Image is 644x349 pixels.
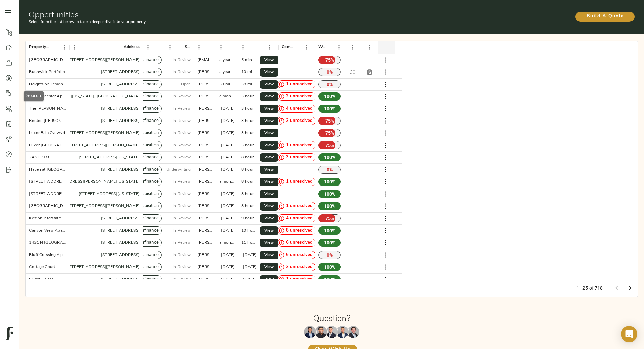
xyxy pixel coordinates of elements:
button: Sort [152,43,162,52]
span: % [332,227,335,234]
div: 8 hours ago [241,167,257,173]
span: % [331,117,334,124]
a: View [258,105,280,113]
div: justin@fulcrumlendingcorp.com [197,203,213,209]
button: Sort [344,43,353,52]
div: zach@fulcrumlendingcorp.com [197,179,213,185]
a: View [258,56,280,64]
span: refinance [138,81,161,88]
span: acquisition [135,203,161,210]
button: Menu [216,42,226,52]
a: [STREET_ADDRESS] [101,70,140,74]
div: Bluff Crossing Apartments [29,252,66,258]
div: Luxor Bala Cynwyd [29,130,65,136]
span: % [331,130,334,136]
p: Open [181,81,191,87]
div: 153 East 26th Street [29,191,66,197]
a: [STREET_ADDRESS] [101,216,140,220]
span: refinance [138,252,161,258]
span: View [265,142,273,149]
button: Menu [143,42,153,52]
a: View [258,239,280,247]
div: 8 hours ago [241,203,257,209]
div: 9 months ago [221,167,235,173]
span: % [332,191,335,197]
a: View [258,141,280,150]
span: refinance [138,57,161,63]
div: Stage [185,41,191,54]
p: In Review [173,93,191,100]
div: zach@fulcrumlendingcorp.com [197,264,213,270]
span: View [265,69,273,76]
img: Zach Frizzera [326,326,338,338]
img: Kenneth Mendonça [315,326,327,338]
a: [STREET_ADDRESS][PERSON_NAME] [68,143,140,147]
div: 5 minutes ago [241,57,257,63]
span: 6 unresolved [283,240,316,246]
img: Maxwell Wu [304,326,316,338]
span: % [329,166,333,173]
div: 8 hours ago [241,155,257,160]
span: % [331,142,334,149]
div: 4 unresolved [278,105,316,113]
div: zach@fulcrumlendingcorp.com [197,118,213,124]
span: refinance [138,179,161,185]
span: View [265,178,273,186]
img: Justin Stamp [347,326,359,338]
div: 4 days ago [243,277,257,282]
div: 2 unresolved [278,117,316,125]
span: View [265,191,273,198]
button: Menu [334,42,344,52]
span: % [332,264,335,270]
div: 39 minutes ago [219,82,235,87]
a: View [258,117,280,125]
p: In Review [173,142,191,148]
span: View [265,227,273,234]
span: View [265,117,273,125]
div: 3 hours ago [241,143,257,148]
div: 1431 N Milwaukee [29,240,66,246]
span: % [331,57,334,63]
p: 75 [318,56,341,64]
div: zach@fulcrumlendingcorp.com [197,277,213,282]
p: 75 [318,117,341,125]
div: Spring Gardens [29,57,66,63]
span: % [332,93,335,100]
p: 100 [318,105,341,113]
div: 1 unresolved [278,275,316,283]
div: DD [344,41,361,54]
button: Sort [114,43,124,52]
span: View [265,166,273,173]
div: a year ago [219,69,235,75]
div: 3 hours ago [241,106,257,112]
a: View [258,263,280,271]
p: 75 [318,214,341,222]
p: 75 [318,141,341,149]
p: In Review [173,130,191,136]
div: Stage [165,41,194,54]
span: refinance [138,106,161,112]
div: zach@fulcrumlendingcorp.com [197,69,213,75]
button: Go to next page [623,281,637,295]
div: justin@fulcrumlendingcorp.com [197,143,213,148]
p: In Review [173,106,191,112]
p: 0 [318,166,341,174]
div: Canyon View Apartments [29,228,66,234]
div: Comments [282,41,294,54]
div: Address [124,41,140,54]
a: [STREET_ADDRESS] [101,277,140,281]
span: 1 unresolved [283,276,316,283]
div: justin@fulcrumlendingcorp.com [197,228,213,234]
a: [STREET_ADDRESS] [101,82,140,86]
div: justin@fulcrumlendingcorp.com [197,191,213,197]
a: View [258,226,280,235]
div: 47 Ann St [29,179,66,185]
p: In Review [173,215,191,221]
img: Richard Le [336,326,349,338]
a: View [258,92,280,101]
div: Comments [278,41,315,54]
a: View [258,214,280,223]
a: [STREET_ADDRESS][PERSON_NAME][US_STATE] [45,180,140,184]
button: Sort [247,43,257,52]
div: justin@fulcrumlendingcorp.com [197,106,213,112]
